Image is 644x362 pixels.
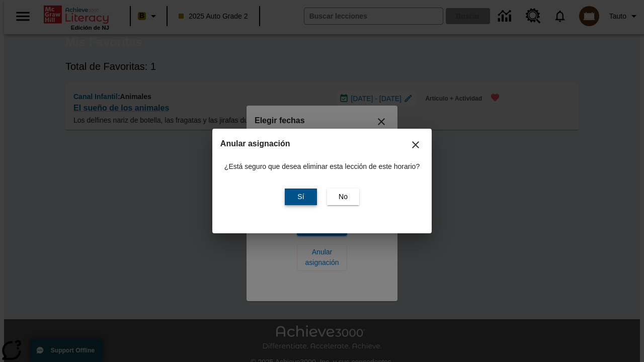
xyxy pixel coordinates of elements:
[297,192,304,202] span: Sí
[404,133,428,157] button: Cerrar
[339,192,348,202] span: No
[224,161,420,172] p: ¿Está seguro que desea eliminar esta lección de este horario?
[327,189,359,205] button: No
[285,189,317,205] button: Sí
[220,137,424,151] h2: Anular asignación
